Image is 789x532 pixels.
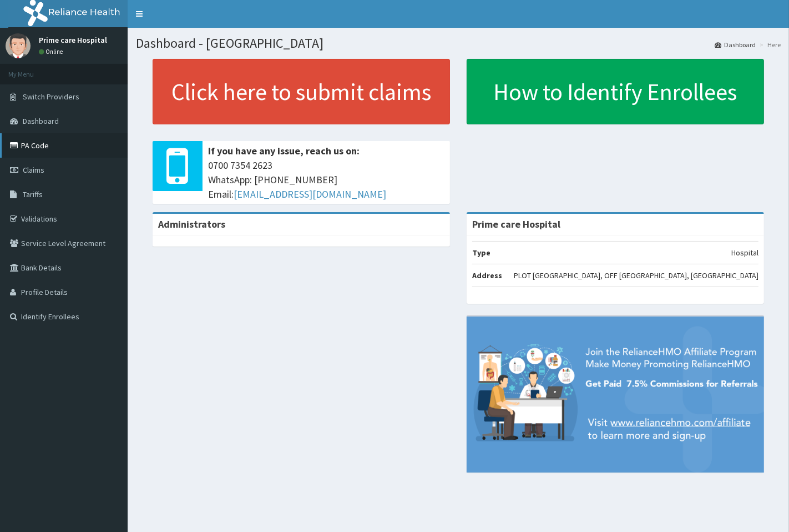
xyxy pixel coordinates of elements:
b: Administrators [158,218,225,230]
b: If you have any issue, reach us on: [208,144,360,157]
li: Here [757,40,781,49]
span: Switch Providers [23,92,79,102]
p: Prime care Hospital [39,36,107,44]
a: Dashboard [715,40,756,49]
a: Click here to submit claims [153,59,450,124]
span: Claims [23,165,44,175]
p: Hospital [731,247,758,258]
b: Address [472,270,502,280]
img: User Image [6,33,31,58]
span: 0700 7354 2623 WhatsApp: [PHONE_NUMBER] Email: [208,158,444,201]
a: How to Identify Enrollees [467,59,764,124]
a: Online [39,48,65,56]
b: Type [472,248,490,258]
span: Dashboard [23,116,59,126]
p: PLOT [GEOGRAPHIC_DATA], OFF [GEOGRAPHIC_DATA], [GEOGRAPHIC_DATA] [514,270,758,281]
a: [EMAIL_ADDRESS][DOMAIN_NAME] [234,188,386,200]
img: provider-team-banner.png [467,317,764,473]
span: Tariffs [23,189,43,199]
h1: Dashboard - [GEOGRAPHIC_DATA] [136,36,781,51]
strong: Prime care Hospital [472,218,560,230]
